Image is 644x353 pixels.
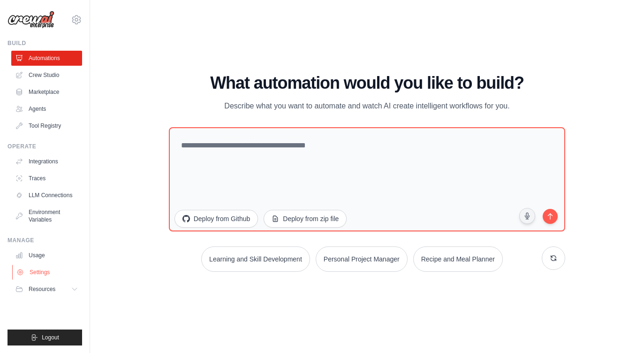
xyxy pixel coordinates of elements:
[11,101,82,116] a: Agents
[8,237,82,244] div: Manage
[12,265,83,280] a: Settings
[8,11,54,29] img: Logo
[11,68,82,83] a: Crew Studio
[11,282,82,297] button: Resources
[210,100,525,112] p: Describe what you want to automate and watch AI create intelligent workflows for you.
[201,246,310,272] button: Learning and Skill Development
[11,188,82,203] a: LLM Connections
[8,39,82,47] div: Build
[11,205,82,227] a: Environment Variables
[264,210,347,228] button: Deploy from zip file
[11,248,82,263] a: Usage
[11,51,82,66] a: Automations
[169,74,566,92] h1: What automation would you like to build?
[413,246,503,272] button: Recipe and Meal Planner
[174,210,258,228] button: Deploy from Github
[8,330,82,345] button: Logout
[597,308,644,353] iframe: Chat Widget
[42,334,59,341] span: Logout
[8,143,82,150] div: Operate
[11,84,82,100] a: Marketplace
[316,246,408,272] button: Personal Project Manager
[29,285,55,293] span: Resources
[11,118,82,133] a: Tool Registry
[11,154,82,169] a: Integrations
[11,171,82,186] a: Traces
